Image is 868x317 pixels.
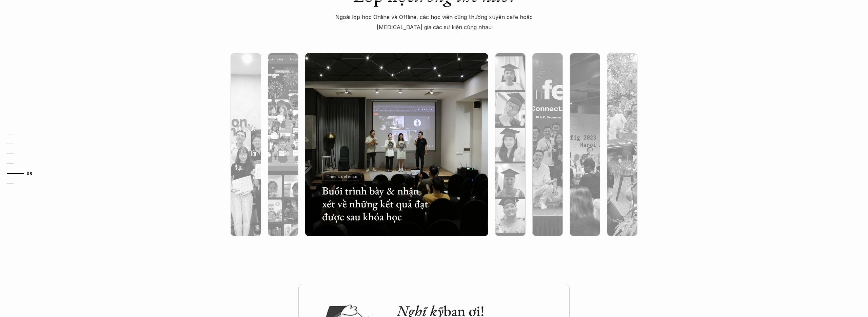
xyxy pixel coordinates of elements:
[327,174,357,179] p: Thesis defense
[322,184,431,223] h3: Buổi trình bày & nhận xét về những kết quả đạt được sau khóa học
[7,169,39,178] a: 05
[27,171,32,175] strong: 05
[331,12,537,33] p: Ngoài lớp học Online và Offline, các học viên cũng thường xuyên cafe hoặc [MEDICAL_DATA] gia các ...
